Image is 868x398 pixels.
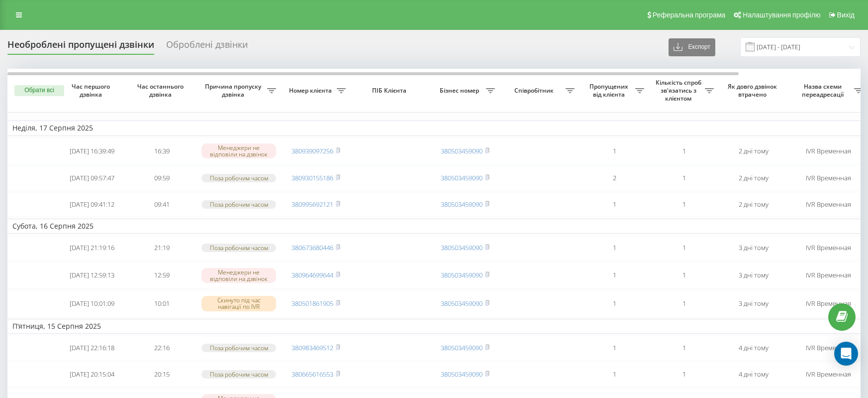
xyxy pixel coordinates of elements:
a: 380501861905 [291,299,333,308]
td: IVR Временная [788,336,868,360]
a: 380673680446 [291,243,333,252]
a: 380939097256 [291,146,333,155]
td: 2 дні тому [719,192,788,217]
td: 21:19 [127,236,196,260]
td: IVR Временная [788,236,868,260]
td: 1 [649,138,719,164]
span: Назва схеми переадресації [793,83,854,98]
td: IVR Временная [788,290,868,317]
td: [DATE] 21:19:16 [57,236,127,260]
td: 12:59 [127,262,196,288]
span: ПІБ Клієнта [359,87,422,95]
div: Оброблені дзвінки [166,39,248,55]
td: 1 [579,336,649,360]
td: 4 дні тому [719,336,788,360]
a: 380503459090 [441,343,482,352]
span: Реферальна програма [653,11,726,19]
span: Час першого дзвінка [65,83,119,98]
td: 1 [649,290,719,317]
div: Поза робочим часом [201,370,276,379]
span: Причина пропуску дзвінка [201,83,267,98]
td: 3 дні тому [719,236,788,260]
td: 2 дні тому [719,138,788,164]
div: Поза робочим часом [201,174,276,182]
td: 1 [649,362,719,387]
td: IVR Временная [788,166,868,190]
td: 2 дні тому [719,166,788,190]
div: Менеджери не відповіли на дзвінок [201,268,276,283]
td: 1 [579,290,649,317]
td: 09:41 [127,192,196,217]
td: 1 [649,192,719,217]
span: Пропущених від клієнта [584,83,635,98]
td: 3 дні тому [719,290,788,317]
a: 380665616553 [291,370,333,379]
td: [DATE] 20:15:04 [57,362,127,387]
a: 380503459090 [441,200,482,209]
td: 4 дні тому [719,362,788,387]
a: 380503459090 [441,243,482,252]
span: Як довго дзвінок втрачено [727,83,780,98]
td: [DATE] 09:41:12 [57,192,127,217]
a: 380503459090 [441,299,482,308]
span: Номер клієнта [286,87,337,95]
td: 1 [649,262,719,288]
button: Експорт [669,38,715,56]
span: Співробітник [505,87,566,95]
td: 1 [649,166,719,190]
span: Кількість спроб зв'язатись з клієнтом [654,79,705,102]
div: Поза робочим часом [201,244,276,252]
td: 16:39 [127,138,196,164]
td: IVR Временная [788,362,868,387]
div: Поза робочим часом [201,344,276,352]
td: 2 [579,166,649,190]
span: Вихід [837,11,855,19]
div: Open Intercom Messenger [834,342,858,366]
td: [DATE] 12:59:13 [57,262,127,288]
div: Менеджери не відповіли на дзвінок [201,143,276,158]
td: 3 дні тому [719,262,788,288]
div: Необроблені пропущені дзвінки [7,39,154,55]
td: 20:15 [127,362,196,387]
td: 1 [579,192,649,217]
span: Бізнес номер [435,87,486,95]
a: 380503459090 [441,146,482,155]
a: 380503459090 [441,270,482,279]
button: Обрати всі [14,85,64,96]
td: 1 [649,236,719,260]
a: 380983469512 [291,343,333,352]
td: [DATE] 16:39:49 [57,138,127,164]
td: 1 [579,138,649,164]
td: 22:16 [127,336,196,360]
td: IVR Временная [788,192,868,217]
td: IVR Временная [788,138,868,164]
a: 380995692121 [291,200,333,209]
td: [DATE] 22:16:18 [57,336,127,360]
td: 09:59 [127,166,196,190]
a: 380964699644 [291,270,333,279]
a: 380930155186 [291,173,333,182]
div: Скинуто під час навігації по IVR [201,296,276,311]
td: 1 [579,362,649,387]
a: 380503459090 [441,370,482,379]
td: IVR Временная [788,262,868,288]
td: 1 [649,336,719,360]
td: 10:01 [127,290,196,317]
div: Поза робочим часом [201,200,276,209]
td: 1 [579,262,649,288]
td: [DATE] 09:57:47 [57,166,127,190]
span: Налаштування профілю [743,11,820,19]
td: [DATE] 10:01:09 [57,290,127,317]
td: 1 [579,236,649,260]
a: 380503459090 [441,173,482,182]
span: Час останнього дзвінка [135,83,189,98]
